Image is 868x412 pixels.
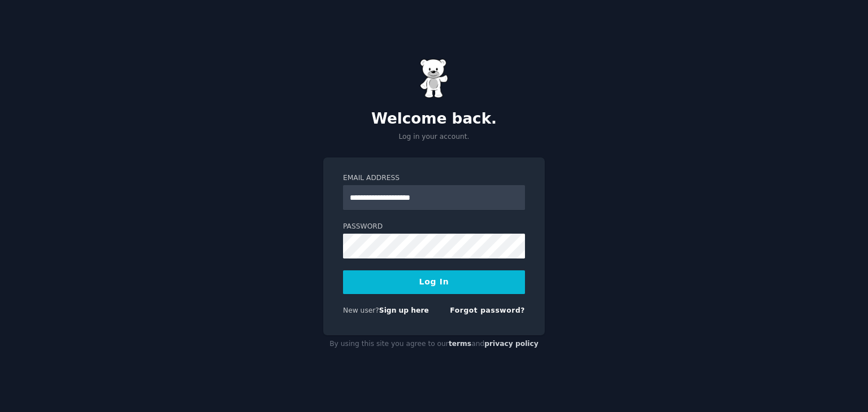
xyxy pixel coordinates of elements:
span: New user? [343,306,379,314]
h2: Welcome back. [323,110,545,128]
a: Sign up here [379,306,429,314]
a: privacy policy [484,340,539,348]
a: Forgot password? [450,306,525,314]
div: By using this site you agree to our and [323,335,545,353]
a: terms [449,340,471,348]
label: Email Address [343,173,525,183]
label: Password [343,222,525,232]
button: Log In [343,270,525,294]
img: Gummy Bear [420,59,448,98]
p: Log in your account. [323,132,545,142]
